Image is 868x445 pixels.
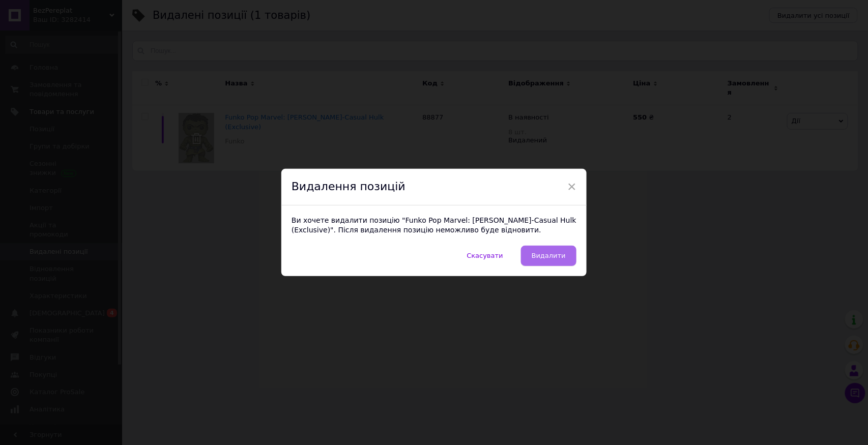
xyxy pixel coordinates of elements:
span: Видалити [532,252,566,259]
span: × [567,178,576,195]
div: Видалення позицій [281,169,587,205]
button: Видалити [521,246,576,266]
button: Скасувати [456,246,514,266]
span: Скасувати [467,252,503,259]
p: Ви хочете видалити позицію "Funko Pop Marvel: [PERSON_NAME]-Casual Hulk (Exclusive)". Після видал... [292,216,576,235]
